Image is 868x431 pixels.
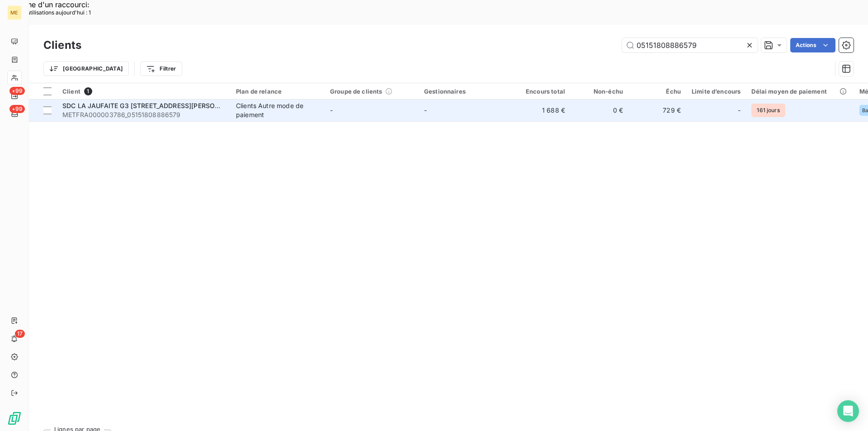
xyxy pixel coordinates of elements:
span: - [738,106,741,115]
div: Échu [634,88,681,95]
img: Logo LeanPay [7,411,22,426]
span: 1 [84,87,92,95]
div: Limite d’encours [692,88,741,95]
button: [GEOGRAPHIC_DATA] [43,62,129,76]
div: Open Intercom Messenger [837,400,859,422]
div: Délai moyen de paiement [751,88,848,95]
span: +99 [9,105,25,113]
span: - [424,106,427,114]
h3: Clients [43,37,81,53]
div: Clients Autre mode de paiement [236,101,319,119]
button: Filtrer [140,62,182,76]
span: Client [62,88,80,95]
td: 1 688 € [513,99,571,121]
input: Rechercher [622,38,758,52]
td: 729 € [628,99,686,121]
span: - [330,106,333,114]
div: Encours total [518,88,565,95]
span: METFRA000003786_05151808886579 [62,110,225,119]
td: 0 € [571,99,628,121]
span: 17 [15,330,25,338]
button: Actions [790,38,835,52]
span: 161 jours [751,104,785,117]
span: Groupe de clients [330,88,382,95]
div: Plan de relance [236,88,319,95]
div: Gestionnaires [424,88,507,95]
span: SDC LA JAUFAITE G3 [STREET_ADDRESS][PERSON_NAME] [62,102,244,109]
span: +99 [9,87,25,95]
div: Non-échu [576,88,623,95]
